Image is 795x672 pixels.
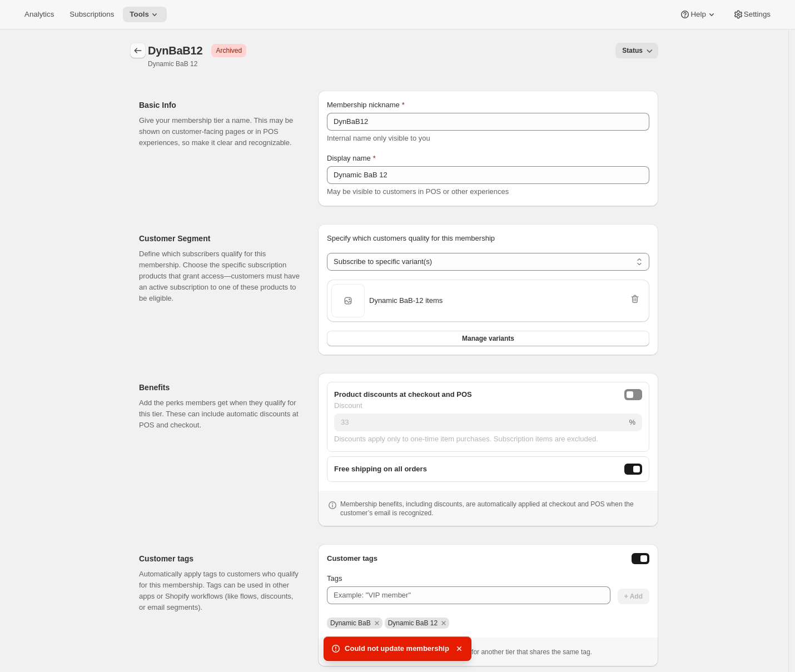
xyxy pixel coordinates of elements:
[139,397,300,431] p: Add the perks members get when they qualify for this tier. These can include automatic discounts ...
[388,619,438,627] span: Dynamic BaB 12
[139,115,300,148] p: Give your membership tier a name. This may be shown on customer-facing pages or in POS experience...
[744,10,771,19] span: Settings
[69,10,114,19] span: Subscriptions
[130,10,149,19] span: Tools
[327,113,649,131] input: Enter internal name
[327,553,377,564] h3: Customer tags
[334,464,427,475] span: Free shipping on all orders
[148,44,246,57] div: DynBaB12
[372,618,382,628] button: Remove Dynamic BaB
[18,7,61,22] button: Analytics
[327,586,610,604] input: Example: "VIP member"
[139,233,300,244] h2: Customer Segment
[139,99,300,111] h2: Basic Info
[615,43,658,58] button: Status
[139,569,300,613] p: Automatically apply tags to customers who qualify for this membership. Tags can be used in other ...
[627,291,643,307] button: Remove
[327,154,371,162] span: Display name
[327,187,509,196] span: May be visible to customers in POS or other experiences
[148,59,251,68] p: Dynamic BaB 12
[216,46,242,55] span: Archived
[624,389,642,400] button: onlineDiscountEnabled
[327,101,400,109] span: Membership nickname
[327,134,430,142] span: Internal name only visible to you
[622,46,643,55] span: Status
[24,10,54,19] span: Analytics
[462,334,514,343] span: Manage variants
[139,553,300,564] h2: Customer tags
[327,166,649,184] input: Enter display name
[690,10,705,19] span: Help
[334,435,598,443] span: Discounts apply only to one-time item purchases. Subscription items are excluded.
[139,248,300,304] p: Define which subscribers qualify for this membership. Choose the specific subscription products t...
[340,500,649,517] p: Membership benefits, including discounts, are automatically applied at checkout and POS when the ...
[334,401,362,410] span: Discount
[673,7,723,22] button: Help
[629,418,635,426] span: %
[139,382,300,393] h2: Benefits
[345,643,449,654] span: Could not update membership
[327,233,649,244] p: Specify which customers quality for this membership
[726,7,777,22] button: Settings
[632,553,649,564] button: Enable customer tags
[327,331,649,346] button: Manage variants
[369,295,443,306] span: Dynamic BaB - 12 items
[130,43,146,58] button: Memberships
[327,574,342,583] span: Tags
[624,464,642,475] button: freeShippingEnabled
[330,619,371,627] span: Dynamic BaB
[439,618,449,628] button: Remove Dynamic BaB 12
[334,389,472,400] span: Product discounts at checkout and POS
[123,7,167,22] button: Tools
[63,7,121,22] button: Subscriptions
